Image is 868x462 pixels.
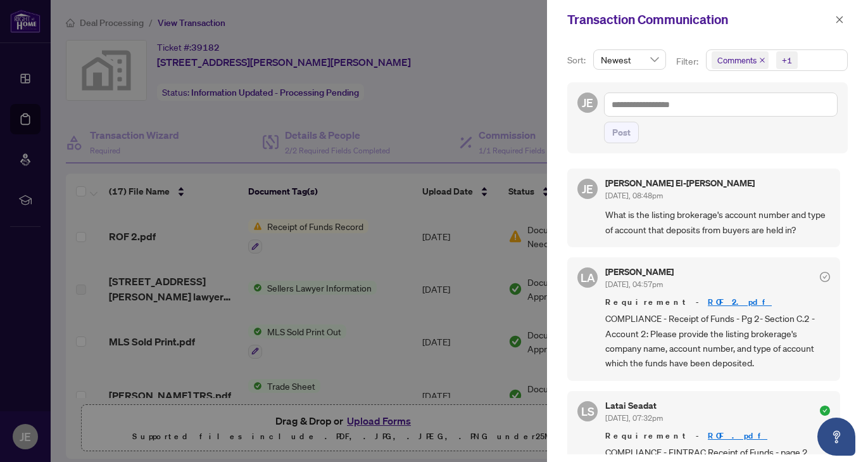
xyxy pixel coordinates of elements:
button: Post [604,122,639,143]
span: JE [582,180,593,198]
span: [DATE], 04:57pm [605,279,663,289]
a: ROF .pdf [708,430,767,441]
span: [DATE], 08:48pm [605,191,663,200]
span: Newest [601,50,658,69]
p: Sort: [567,53,588,67]
span: JE [582,94,593,112]
span: What is the listing brokerage's account number and type of account that deposits from buyers are ... [605,207,830,237]
span: Comments [712,51,769,69]
span: [DATE], 07:32pm [605,413,663,423]
span: LA [581,269,595,286]
a: ROF 2.pdf [708,297,772,307]
p: Filter: [676,55,700,68]
span: close [835,15,844,24]
h5: Latai Seadat [605,401,663,410]
span: Requirement - [605,430,830,442]
span: close [759,57,765,63]
span: LS [581,402,594,420]
button: Open asap [817,418,855,456]
span: COMPLIANCE - Receipt of Funds - Pg 2- Section C.2 - Account 2: Please provide the listing brokera... [605,311,830,371]
span: Comments [717,54,757,67]
span: check-circle [820,406,830,416]
h5: [PERSON_NAME] El-[PERSON_NAME] [605,179,755,188]
div: +1 [782,54,792,67]
h5: [PERSON_NAME] [605,267,674,276]
span: check-circle [820,272,830,282]
span: Requirement - [605,296,830,309]
div: Transaction Communication [567,10,831,29]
